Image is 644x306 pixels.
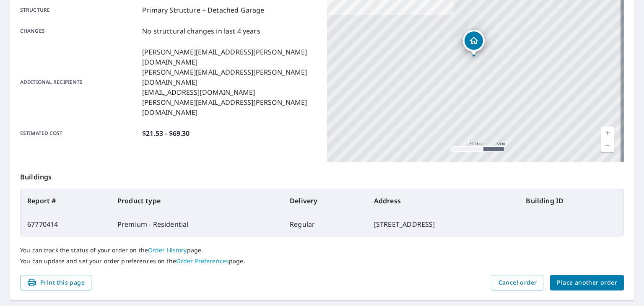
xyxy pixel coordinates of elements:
[21,213,111,236] td: 67770414
[20,162,624,189] p: Buildings
[20,5,139,15] p: Structure
[283,189,367,213] th: Delivery
[142,5,264,15] p: Primary Structure + Detached Garage
[20,47,139,117] p: Additional recipients
[20,275,91,290] button: Print this page
[20,26,139,36] p: Changes
[20,246,624,254] p: You can track the status of your order on the page.
[463,30,485,56] div: Dropped pin, building 1, Residential property, 1866 Ash Dr SW Los Lunas, NM 87031
[142,87,317,97] p: [EMAIL_ADDRESS][DOMAIN_NAME]
[283,213,367,236] td: Regular
[492,275,544,290] button: Cancel order
[142,97,317,117] p: [PERSON_NAME][EMAIL_ADDRESS][PERSON_NAME][DOMAIN_NAME]
[367,189,519,213] th: Address
[21,189,111,213] th: Report #
[176,257,229,265] a: Order Preferences
[601,127,614,139] a: Current Level 17, Zoom In
[142,47,317,67] p: [PERSON_NAME][EMAIL_ADDRESS][PERSON_NAME][DOMAIN_NAME]
[27,277,85,288] span: Print this page
[557,277,617,288] span: Place another order
[367,213,519,236] td: [STREET_ADDRESS]
[519,189,623,213] th: Building ID
[20,128,139,138] p: Estimated cost
[111,213,283,236] td: Premium - Residential
[20,257,624,265] p: You can update and set your order preferences on the page.
[601,139,614,152] a: Current Level 17, Zoom Out
[111,189,283,213] th: Product type
[148,246,187,254] a: Order History
[499,277,537,288] span: Cancel order
[142,26,260,36] p: No structural changes in last 4 years
[142,128,190,138] p: $21.53 - $69.30
[142,67,317,87] p: [PERSON_NAME][EMAIL_ADDRESS][PERSON_NAME][DOMAIN_NAME]
[550,275,624,290] button: Place another order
